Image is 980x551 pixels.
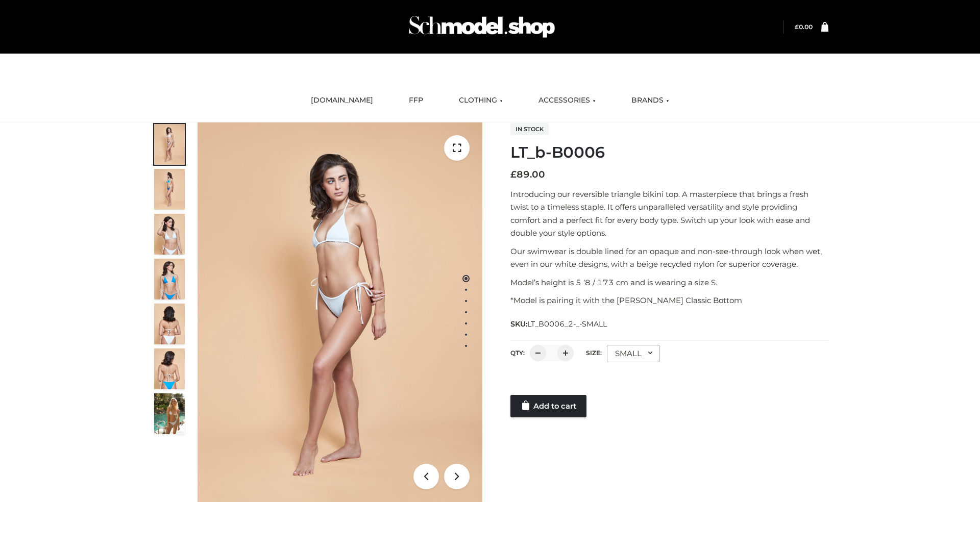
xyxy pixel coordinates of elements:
[198,122,482,502] img: ArielClassicBikiniTop_CloudNine_AzureSky_OW114ECO_1
[451,89,510,112] a: CLOTHING
[510,123,549,135] span: In stock
[510,318,608,330] span: SKU:
[624,89,677,112] a: BRANDS
[510,169,545,180] bdi: 89.00
[795,23,813,31] bdi: 0.00
[154,393,185,434] img: Arieltop_CloudNine_AzureSky2.jpg
[510,143,828,162] h1: LT_b-B0006
[795,23,813,31] a: £0.00
[154,214,185,255] img: ArielClassicBikiniTop_CloudNine_AzureSky_OW114ECO_3-scaled.jpg
[303,89,381,112] a: [DOMAIN_NAME]
[154,169,185,210] img: ArielClassicBikiniTop_CloudNine_AzureSky_OW114ECO_2-scaled.jpg
[510,188,828,240] p: Introducing our reversible triangle bikini top. A masterpiece that brings a fresh twist to a time...
[510,276,828,289] p: Model’s height is 5 ‘8 / 173 cm and is wearing a size S.
[154,304,185,344] img: ArielClassicBikiniTop_CloudNine_AzureSky_OW114ECO_7-scaled.jpg
[154,348,185,389] img: ArielClassicBikiniTop_CloudNine_AzureSky_OW114ECO_8-scaled.jpg
[510,169,517,180] span: £
[154,124,185,165] img: ArielClassicBikiniTop_CloudNine_AzureSky_OW114ECO_1-scaled.jpg
[586,349,602,357] label: Size:
[795,23,799,31] span: £
[527,319,607,329] span: LT_B0006_2-_-SMALL
[401,89,431,112] a: FFP
[510,395,586,417] a: Add to cart
[510,294,828,307] p: *Model is pairing it with the [PERSON_NAME] Classic Bottom
[531,89,603,112] a: ACCESSORIES
[405,7,558,47] img: Schmodel Admin 964
[510,245,828,271] p: Our swimwear is double lined for an opaque and non-see-through look when wet, even in our white d...
[607,345,660,362] div: SMALL
[154,259,185,299] img: ArielClassicBikiniTop_CloudNine_AzureSky_OW114ECO_4-scaled.jpg
[510,349,525,357] label: QTY:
